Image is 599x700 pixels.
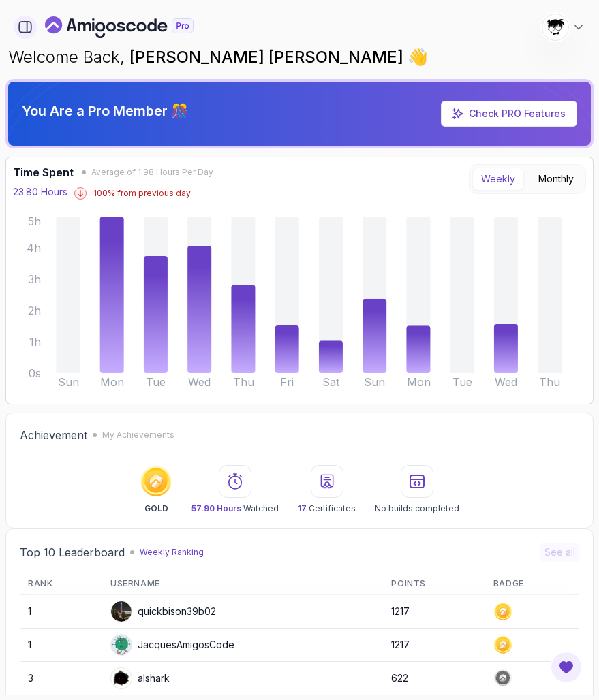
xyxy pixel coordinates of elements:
[58,375,79,389] tspan: Sun
[20,662,102,695] td: 3
[110,634,234,656] div: JacquesAmigosCode
[495,375,517,389] tspan: Wed
[383,573,485,595] th: Points
[144,503,168,514] p: GOLD
[322,375,340,389] tspan: Sat
[364,375,385,389] tspan: Sun
[452,375,472,389] tspan: Tue
[298,503,356,514] p: Certificates
[539,375,560,389] tspan: Thu
[542,14,585,41] button: user profile image
[110,667,170,689] div: alshark
[20,629,102,662] td: 1
[408,46,428,68] span: 👋
[111,668,132,688] img: user profile image
[45,16,225,38] a: Landing page
[102,573,383,595] th: Username
[191,503,241,513] span: 57.90 Hours
[298,503,307,513] span: 17
[441,101,577,127] a: Check PRO Features
[102,430,174,441] p: My Achievements
[20,427,87,443] h2: Achievement
[233,375,254,389] tspan: Thu
[472,168,524,191] button: Weekly
[540,543,579,562] button: See all
[375,503,459,514] p: No builds completed
[140,547,204,558] p: Weekly Ranking
[28,304,41,317] tspan: 2h
[407,375,431,389] tspan: Mon
[111,601,132,622] img: user profile image
[550,651,583,684] button: Open Feedback Button
[29,335,41,349] tspan: 1h
[13,185,67,199] p: 23.80 Hours
[20,544,125,560] h2: Top 10 Leaderboard
[91,167,213,178] span: Average of 1.98 Hours Per Day
[8,46,591,68] p: Welcome Back,
[22,101,188,121] p: You Are a Pro Member 🎊
[129,47,408,67] span: [PERSON_NAME] [PERSON_NAME]
[469,108,566,119] a: Check PRO Features
[27,241,41,255] tspan: 4h
[100,375,124,389] tspan: Mon
[28,272,41,286] tspan: 3h
[383,629,485,662] td: 1217
[111,635,132,655] img: default monster avatar
[280,375,294,389] tspan: Fri
[28,214,41,228] tspan: 5h
[191,503,279,514] p: Watched
[146,375,166,389] tspan: Tue
[110,601,216,622] div: quickbison39b02
[20,595,102,629] td: 1
[383,662,485,695] td: 622
[188,375,211,389] tspan: Wed
[20,573,102,595] th: Rank
[29,366,41,380] tspan: 0s
[89,188,191,199] p: -100 % from previous day
[383,595,485,629] td: 1217
[529,168,583,191] button: Monthly
[542,14,568,40] img: user profile image
[485,573,579,595] th: Badge
[13,164,74,180] h3: Time Spent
